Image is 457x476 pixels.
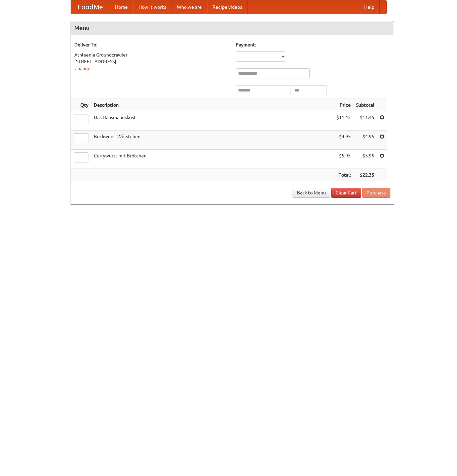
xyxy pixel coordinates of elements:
[74,51,229,58] div: Athleenia Groundcrawler
[334,111,353,131] td: $11.45
[91,99,334,111] th: Description
[293,188,330,198] a: Back to Menu
[91,131,334,150] td: Bockwurst Würstchen
[74,41,229,48] h5: Deliver To:
[91,150,334,169] td: Currywurst mit Brötchen
[207,0,247,14] a: Recipe videos
[133,0,172,14] a: How it works
[359,0,380,14] a: Help
[353,150,377,169] td: $5.95
[353,99,377,111] th: Subtotal
[71,0,110,14] a: FoodMe
[236,41,390,48] h5: Payment:
[71,99,91,111] th: Qty
[172,0,207,14] a: Who we are
[353,131,377,150] td: $4.95
[110,0,133,14] a: Home
[71,21,394,35] h4: Menu
[334,169,353,181] th: Total:
[353,169,377,181] th: $22.35
[91,111,334,131] td: Das Hausmannskost
[362,188,390,198] button: Purchase
[334,99,353,111] th: Price
[74,66,90,71] a: Change
[334,150,353,169] td: $5.95
[74,58,229,65] div: [STREET_ADDRESS]
[331,188,361,198] a: Clear Cart
[353,111,377,131] td: $11.45
[334,131,353,150] td: $4.95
